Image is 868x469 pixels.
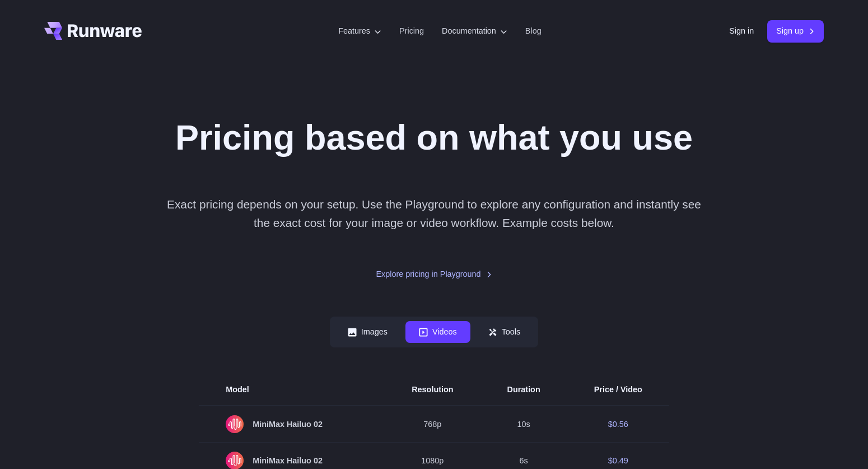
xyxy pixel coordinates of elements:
[199,374,385,406] th: Model
[567,374,669,406] th: Price / Video
[161,195,707,233] p: Exact pricing depends on your setup. Use the Playground to explore any configuration and instantl...
[376,268,492,281] a: Explore pricing in Playground
[480,406,567,443] td: 10s
[405,321,470,343] button: Videos
[475,321,534,343] button: Tools
[442,25,507,38] label: Documentation
[334,321,401,343] button: Images
[480,374,567,406] th: Duration
[175,117,693,159] h1: Pricing based on what you use
[385,406,480,443] td: 768p
[567,406,669,443] td: $0.56
[44,22,142,40] a: Go to /
[226,415,358,433] span: MiniMax Hailuo 02
[525,25,542,38] a: Blog
[338,25,381,38] label: Features
[767,20,824,42] a: Sign up
[399,25,424,38] a: Pricing
[385,374,480,406] th: Resolution
[729,25,754,38] a: Sign in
